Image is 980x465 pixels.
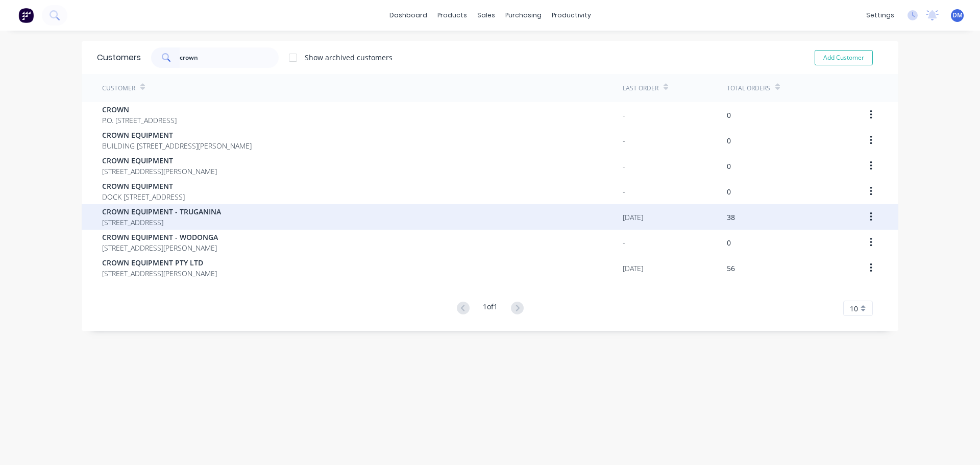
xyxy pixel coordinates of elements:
div: products [432,8,472,23]
div: - [623,135,625,146]
span: [STREET_ADDRESS] [102,217,221,228]
div: Customer [102,84,135,93]
input: Search customers... [180,47,279,68]
span: P.O. [STREET_ADDRESS] [102,115,177,126]
div: - [623,110,625,120]
span: CROWN EQUIPMENT - TRUGANINA [102,206,221,217]
span: 10 [850,303,858,314]
div: settings [861,8,899,23]
span: DOCK [STREET_ADDRESS] [102,191,185,202]
div: 38 [727,212,735,223]
div: Customers [97,52,141,64]
div: 0 [727,161,731,172]
div: [DATE] [623,212,643,223]
div: Total Orders [727,84,770,93]
a: dashboard [384,8,432,23]
span: BUILDING [STREET_ADDRESS][PERSON_NAME] [102,140,252,151]
span: CROWN EQUIPMENT [102,155,217,166]
span: CROWN EQUIPMENT PTY LTD [102,257,217,268]
div: Show archived customers [305,52,393,63]
div: productivity [547,8,596,23]
div: - [623,237,625,248]
span: CROWN EQUIPMENT - WODONGA [102,232,218,242]
div: purchasing [500,8,547,23]
div: 0 [727,135,731,146]
div: - [623,186,625,197]
span: [STREET_ADDRESS][PERSON_NAME] [102,166,217,177]
span: CROWN EQUIPMENT [102,181,185,191]
div: 0 [727,237,731,248]
div: 56 [727,263,735,274]
div: 0 [727,110,731,120]
span: CROWN [102,104,177,115]
button: Add Customer [815,50,873,65]
div: Last Order [623,84,658,93]
div: [DATE] [623,263,643,274]
div: 1 of 1 [483,301,498,316]
div: - [623,161,625,172]
span: CROWN EQUIPMENT [102,130,252,140]
span: DM [952,11,963,20]
img: Factory [18,8,34,23]
span: [STREET_ADDRESS][PERSON_NAME] [102,268,217,279]
div: 0 [727,186,731,197]
span: [STREET_ADDRESS][PERSON_NAME] [102,242,218,253]
div: sales [472,8,500,23]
